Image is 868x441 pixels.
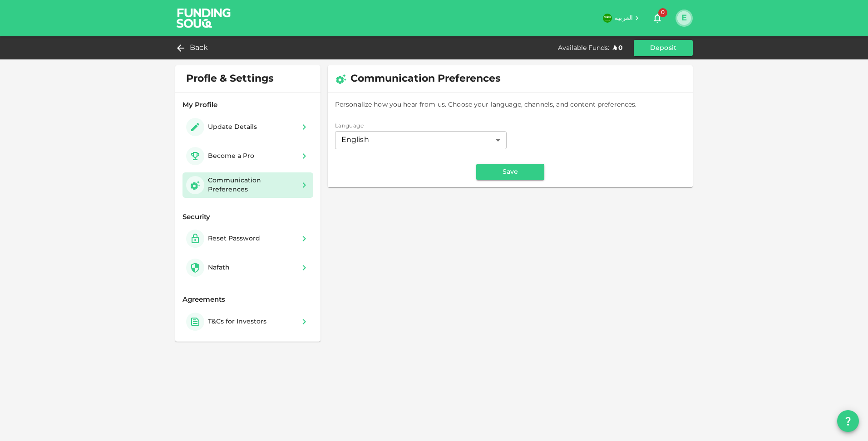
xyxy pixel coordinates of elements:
[335,100,686,109] span: Personalize how you hear from us. Choose your language, channels, and content preferences.
[634,40,693,56] button: Deposit
[208,122,257,132] div: Update Details
[613,44,623,53] div: ʢ 0
[182,295,313,305] div: Agreements
[208,263,230,272] div: Nafath
[350,73,501,85] span: Communication Preferences
[208,234,260,243] div: Reset Password
[476,164,544,180] button: Save
[208,176,295,194] div: Communication Preferences
[648,9,666,27] button: 0
[558,44,609,53] div: Available Funds :
[335,131,507,149] div: preferedLanguage
[182,212,313,223] div: Security
[677,11,691,25] button: E
[837,410,859,432] button: question
[208,152,254,161] div: Become a Pro
[603,14,612,23] img: flag-sa.b9a346574cdc8950dd34b50780441f57.svg
[615,15,633,21] span: العربية
[208,317,266,326] div: T&Cs for Investors
[182,100,313,111] div: My Profile
[190,42,208,54] span: Back
[658,8,667,17] span: 0
[335,123,364,129] span: Language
